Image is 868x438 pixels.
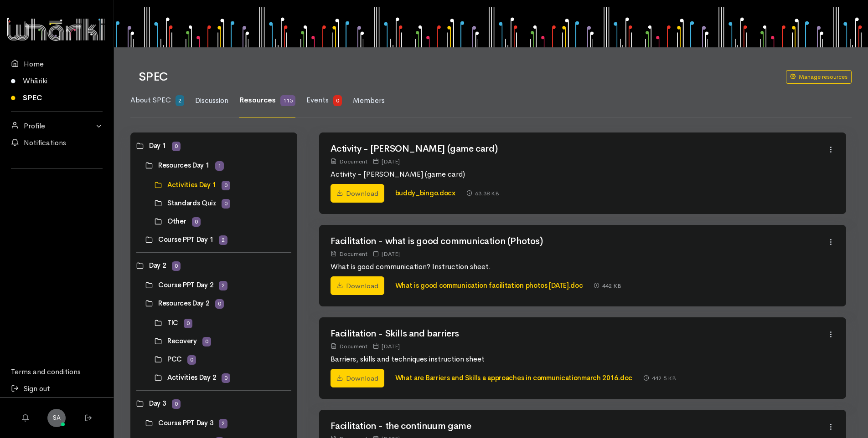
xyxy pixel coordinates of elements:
a: Download [331,276,384,295]
h2: Facilitation - the continuum game [331,421,827,431]
div: Follow us on LinkedIn [11,174,103,192]
p: Activity - [PERSON_NAME] (game card) [331,169,827,180]
span: 0 [333,95,342,106]
span: 2 [176,95,184,106]
a: Discussion [195,84,228,117]
div: 442 KB [594,281,621,290]
a: Download [331,184,384,203]
div: [DATE] [373,249,400,259]
a: What are Barriers and Skills a approaches in communicationmarch 2016.doc [395,373,632,382]
a: buddy_bingo.docx [395,188,455,197]
div: Document [331,341,367,351]
h2: Facilitation - Skills and barriers [331,329,827,339]
h1: SPEC [139,71,775,84]
a: About SPEC 2 [130,84,184,117]
a: Events 0 [306,84,342,117]
p: What is good communication? Instruction sheet. [331,261,827,272]
span: Resources [239,95,276,105]
a: Manage resources [786,70,852,84]
span: 115 [280,95,295,106]
a: Members [353,84,385,117]
a: Resources 115 [239,84,295,117]
a: Download [331,369,384,388]
div: 63.38 KB [466,188,499,198]
span: Discussion [195,96,228,105]
h2: Facilitation - what is good communication (Photos) [331,236,827,246]
p: Barriers, skills and techniques instruction sheet [331,354,827,365]
div: Document [331,157,367,166]
span: Members [353,96,385,105]
div: 442.5 KB [643,373,676,383]
span: Events [306,95,329,105]
div: [DATE] [373,341,400,351]
iframe: LinkedIn Embedded Content [57,181,57,181]
div: Document [331,249,367,259]
a: What is good communication facilitation photos [DATE].doc [395,281,583,290]
h2: Activity - [PERSON_NAME] (game card) [331,144,827,154]
span: About SPEC [130,95,171,105]
div: [DATE] [373,157,400,166]
a: SA [47,409,66,427]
